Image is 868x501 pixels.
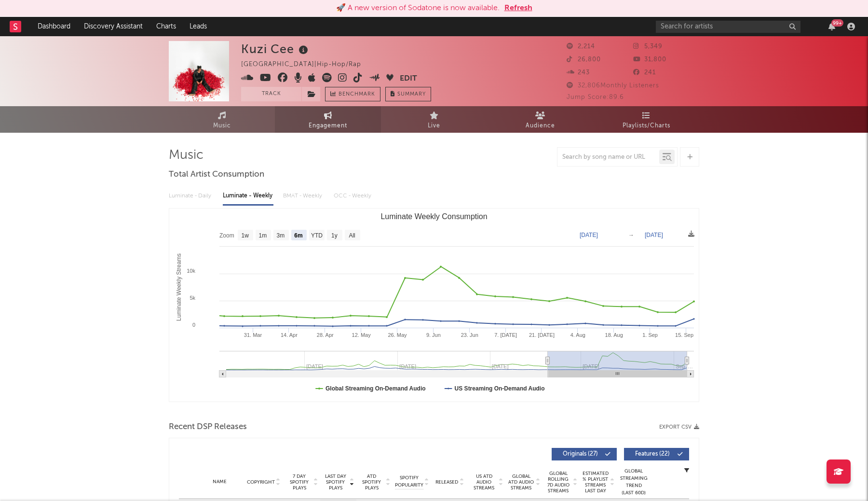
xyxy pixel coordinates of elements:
span: Global ATD Audio Streams [508,473,534,491]
span: Last Day Spotify Plays [323,473,348,491]
div: 99 + [831,19,843,27]
text: 6m [294,232,302,239]
a: Benchmark [325,87,380,101]
text: 26. May [388,332,407,338]
span: 7 Day Spotify Plays [286,473,312,491]
text: 1m [259,232,267,239]
text: 31. Mar [244,332,262,338]
text: 21. [DATE] [529,332,555,338]
div: 🚀 A new version of Sodatone is now available. [336,2,500,14]
button: Edit [400,73,417,85]
span: Summary [397,92,426,97]
text: US Streaming On-Demand Audio [455,385,545,392]
a: Engagement [275,106,381,133]
text: YTD [311,232,323,239]
text: 10k [187,268,195,274]
span: Copyright [247,479,275,485]
span: Jump Score: 89.6 [567,94,624,100]
span: US ATD Audio Streams [471,473,497,491]
button: Track [241,87,301,101]
span: Estimated % Playlist Streams Last Day [582,471,609,494]
span: Recent DSP Releases [169,421,247,433]
text: 0 [192,322,195,328]
button: 99+ [828,23,835,30]
button: Export CSV [659,424,699,430]
span: 26,800 [567,56,601,63]
text: 18. Aug [605,332,623,338]
button: Features(22) [624,448,689,460]
span: Features ( 22 ) [630,451,675,457]
text: Sep '… [676,363,693,369]
a: Discovery Assistant [77,17,149,36]
a: Leads [183,17,214,36]
div: Global Streaming Trend (Last 60D) [619,468,648,497]
text: Zoom [219,232,234,239]
span: Total Artist Consumption [169,169,264,181]
text: 5k [190,295,195,301]
span: 32,806 Monthly Listeners [567,83,659,89]
span: ATD Spotify Plays [359,473,384,491]
span: Global Rolling 7D Audio Streams [545,471,571,494]
svg: Luminate Weekly Consumption [169,209,699,402]
div: Name [198,478,241,486]
span: Benchmark [339,89,375,100]
span: 2,214 [567,43,595,50]
a: Audience [487,106,593,133]
button: Summary [385,87,431,101]
text: → [628,232,634,238]
span: 241 [633,70,656,76]
div: [GEOGRAPHIC_DATA] | Hip-Hop/Rap [241,59,372,70]
text: Luminate Weekly Consumption [380,212,487,221]
text: Global Streaming On-Demand Audio [325,385,426,392]
input: Search for artists [656,21,800,33]
span: 243 [567,70,590,76]
input: Search by song name or URL [557,153,659,161]
span: Audience [526,120,555,132]
text: 1y [331,232,338,239]
text: All [349,232,355,239]
span: Spotify Popularity [395,474,423,489]
a: Playlists/Charts [593,106,699,133]
text: 9. Jun [426,332,441,338]
span: 31,800 [633,56,666,63]
text: 1. Sep [642,332,658,338]
a: Dashboard [31,17,77,36]
text: [DATE] [580,232,598,238]
text: 23. Jun [461,332,478,338]
text: 3m [277,232,285,239]
span: Released [435,479,458,485]
text: Luminate Weekly Streams [176,253,182,321]
a: Live [381,106,487,133]
span: Music [213,120,231,132]
button: Refresh [504,2,532,14]
a: Music [169,106,275,133]
span: 5,349 [633,43,663,50]
div: Luminate - Weekly [223,188,273,204]
text: 28. Apr [317,332,334,338]
text: 12. May [352,332,371,338]
text: [DATE] [645,232,663,238]
text: 14. Apr [281,332,298,338]
span: Engagement [309,120,347,132]
text: 15. Sep [675,332,693,338]
a: Charts [149,17,183,36]
button: Originals(27) [552,448,617,460]
text: 4. Aug [570,332,585,338]
span: Playlists/Charts [623,120,670,132]
span: Originals ( 27 ) [558,451,602,457]
text: 1w [242,232,249,239]
text: 7. [DATE] [494,332,517,338]
div: Kuzi Cee [241,41,311,57]
span: Live [428,120,440,132]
